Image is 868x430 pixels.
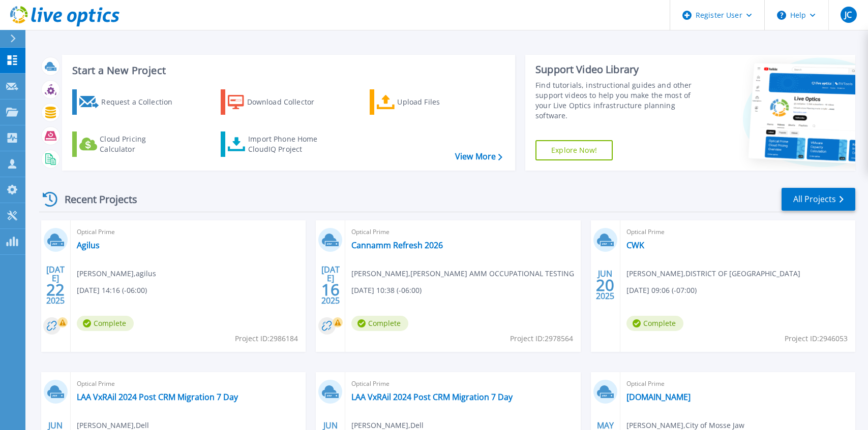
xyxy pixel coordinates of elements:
span: Optical Prime [77,226,300,238]
span: Optical Prime [626,378,849,389]
a: Cannamm Refresh 2026 [351,240,443,250]
a: All Projects [782,188,855,211]
span: [DATE] 09:06 (-07:00) [626,285,697,296]
a: Upload Files [370,89,483,115]
span: Project ID: 2978564 [510,333,573,344]
div: Find tutorials, instructional guides and other support videos to help you make the most of your L... [535,80,702,121]
span: [PERSON_NAME] , [PERSON_NAME] AMM OCCUPATIONAL TESTING [351,268,574,279]
div: Import Phone Home CloudIQ Project [248,134,327,154]
a: Agilus [77,240,100,250]
span: [PERSON_NAME] , agilus [77,268,156,279]
a: View More [455,152,502,161]
span: Optical Prime [626,226,849,238]
span: Project ID: 2986184 [235,333,298,344]
a: Cloud Pricing Calculator [72,131,186,157]
a: Download Collector [221,89,334,115]
span: [DATE] 14:16 (-06:00) [77,285,147,296]
span: Optical Prime [77,378,300,389]
span: 20 [596,281,614,289]
span: [PERSON_NAME] , DISTRICT OF [GEOGRAPHIC_DATA] [626,268,800,279]
span: Project ID: 2946053 [785,333,848,344]
a: LAA VxRAil 2024 Post CRM Migration 7 Day [77,392,238,402]
div: Support Video Library [535,63,702,76]
span: 22 [46,285,65,294]
div: [DATE] 2025 [46,267,65,304]
a: LAA VxRAil 2024 Post CRM Migration 7 Day [351,392,513,402]
a: [DOMAIN_NAME] [626,392,691,402]
div: Request a Collection [101,92,183,112]
div: Upload Files [397,92,478,112]
h3: Start a New Project [72,65,502,76]
div: Cloud Pricing Calculator [100,134,181,154]
div: Download Collector [247,92,328,112]
a: Request a Collection [72,89,186,115]
span: 16 [321,285,340,294]
span: Complete [626,316,683,331]
span: Optical Prime [351,226,574,238]
div: JUN 2025 [595,267,615,304]
div: [DATE] 2025 [321,267,340,304]
div: Recent Projects [39,187,151,212]
span: JC [845,11,852,19]
a: Explore Now! [535,140,613,160]
span: Complete [351,316,408,331]
a: CWK [626,240,644,250]
span: Optical Prime [351,378,574,389]
span: Complete [77,316,134,331]
span: [DATE] 10:38 (-06:00) [351,285,422,296]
